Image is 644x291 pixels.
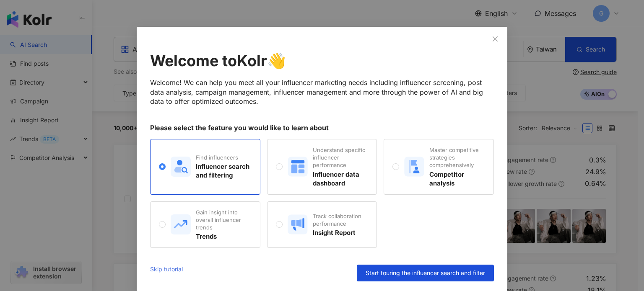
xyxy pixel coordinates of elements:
button: Start touring the influencer search and filter [357,265,494,281]
div: Trends [196,232,251,241]
div: Influencer data dashboard [313,170,368,188]
div: Find influencers [196,154,251,161]
div: Influencer search and filtering [196,162,251,180]
div: Track collaboration performance [313,212,368,227]
a: Skip tutorial [150,265,183,281]
div: Competitor analysis [429,170,485,188]
div: Please select the feature you would like to learn about [150,123,494,132]
div: Master competitive strategies comprehensively [429,146,485,169]
button: Close [487,31,504,47]
span: close [492,36,499,42]
div: Insight Report [313,228,368,237]
span: Start touring the influencer search and filter [366,270,485,276]
div: Understand specific influencer performance [313,146,368,169]
div: Welcome to Kolr 👋 [150,50,494,71]
div: Gain insight into overall influencer trends [196,209,251,232]
div: Welcome! We can help you meet all your influencer marketing needs including influencer screening,... [150,78,494,106]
